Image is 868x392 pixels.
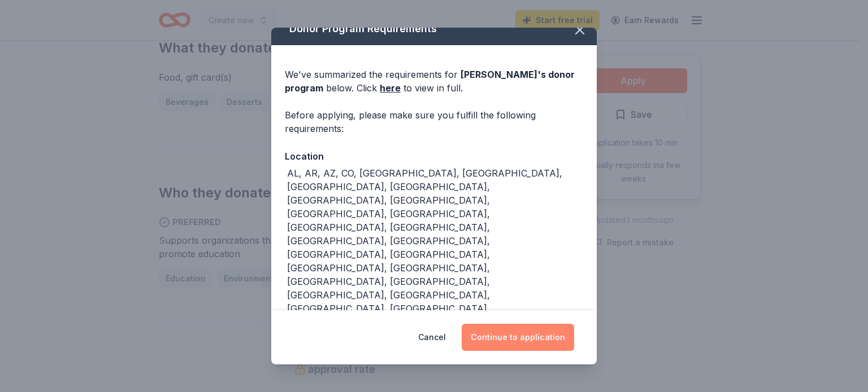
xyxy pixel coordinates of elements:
[285,68,583,95] div: We've summarized the requirements for below. Click to view in full.
[285,108,583,135] div: Before applying, please make sure you fulfill the following requirements:
[418,324,446,351] button: Cancel
[462,324,574,351] button: Continue to application
[271,13,597,45] div: Donor Program Requirements
[287,166,583,315] div: AL, AR, AZ, CO, [GEOGRAPHIC_DATA], [GEOGRAPHIC_DATA], [GEOGRAPHIC_DATA], [GEOGRAPHIC_DATA], [GEOG...
[285,149,583,164] div: Location
[380,81,401,95] a: here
